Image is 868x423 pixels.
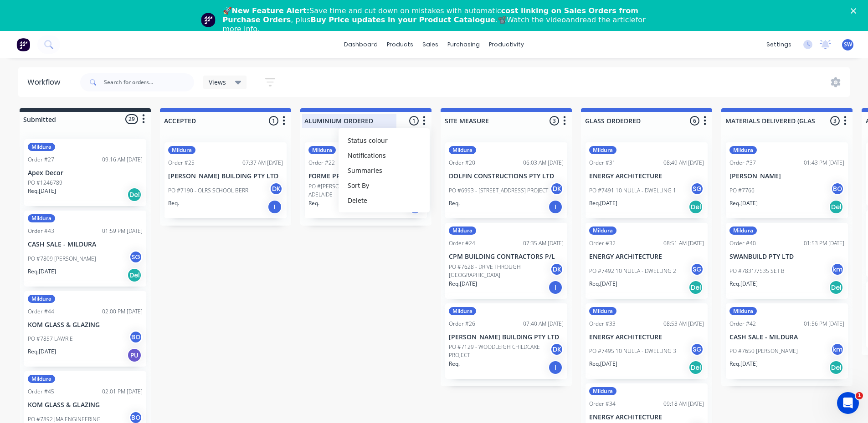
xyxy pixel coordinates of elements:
p: FORME PROJEX [308,172,423,180]
div: Order #26 [449,320,475,328]
div: Del [127,268,142,282]
p: PO #7628 - DRIVE THROUGH [GEOGRAPHIC_DATA] [449,263,550,279]
button: Summaries [339,163,430,178]
div: MilduraOrder #2206:47 AM [DATE]FORME PROJEXPO #[PERSON_NAME]:193 ANGAS ST ADELAIDEDKReq.I [305,142,427,218]
div: I [548,200,563,214]
p: Req. [DATE] [729,199,758,207]
div: settings [762,38,796,51]
b: cost linking on Sales Orders from Purchase Orders [223,6,638,24]
div: Order #45 [28,388,54,396]
div: Mildura [729,307,757,315]
div: MilduraOrder #3308:53 AM [DATE]ENERGY ARCHITECTUREPO #7495 10 NULLA - DWELLING 3SGReq.[DATE]Del [586,303,708,379]
div: Mildura [28,295,55,303]
p: PO #7857 LAWRIE [28,335,73,343]
p: Req. [DATE] [729,280,758,288]
p: PO #[PERSON_NAME]:193 ANGAS ST ADELAIDE [308,182,410,199]
div: Del [688,360,703,375]
div: Mildura [28,214,55,222]
button: Sort By [339,178,430,193]
div: Mildura [28,143,55,151]
p: PO #7809 [PERSON_NAME] [28,255,96,263]
p: Req. [308,199,319,207]
div: Order #44 [28,307,54,316]
p: PO #7766 [729,186,755,195]
p: Apex Decor [28,169,143,177]
p: [PERSON_NAME] BUILDING PTY LTD [449,333,564,341]
div: Del [688,200,703,214]
div: 🚀 Save time and cut down on mistakes with automatic , plus .📽️ and for more info. [223,6,653,34]
div: BO [831,182,844,196]
div: Mildura [589,307,616,315]
div: 02:01 PM [DATE] [102,388,143,396]
b: Buy Price updates in your Product Catalogue [311,15,495,24]
div: sales [418,38,443,51]
button: Notifications [339,148,430,163]
div: km [831,262,844,276]
div: 01:43 PM [DATE] [804,159,844,167]
div: 01:53 PM [DATE] [804,239,844,247]
div: 09:18 AM [DATE] [663,400,704,408]
p: Req. [DATE] [28,267,56,276]
a: read the article [580,15,636,24]
p: PO #1246789 [28,179,62,187]
div: MilduraOrder #2507:37 AM [DATE][PERSON_NAME] BUILDING PTY LTDPO #7190 - OLRS SCHOOL BERRIDKReq.I [164,142,287,218]
div: Order #22 [308,159,335,167]
p: CPM BUILDING CONTRACTORS P/L [449,253,564,261]
div: Order #40 [729,239,756,247]
p: Req. [DATE] [589,360,617,368]
p: PO #7650 [PERSON_NAME] [729,347,798,355]
div: MilduraOrder #4201:56 PM [DATE]CASH SALE - MILDURAPO #7650 [PERSON_NAME]kmReq.[DATE]Del [726,303,848,379]
div: Workflow [27,77,65,88]
div: SG [690,342,704,356]
p: Req. [DATE] [28,187,56,195]
p: Req. [DATE] [449,280,477,288]
div: Order #27 [28,156,54,164]
p: DOLFIN CONSTRUCTIONS PTY LTD [449,172,564,180]
div: Del [688,280,703,295]
div: Order #37 [729,159,756,167]
div: Mildura [168,146,195,154]
div: SG [690,262,704,276]
div: PU [127,348,142,363]
div: Mildura [308,146,336,154]
p: Req. [DATE] [729,360,758,368]
p: SWANBUILD PTY LTD [729,253,844,261]
img: Factory [16,38,30,51]
div: MilduraOrder #4301:59 PM [DATE]CASH SALE - MILDURAPO #7809 [PERSON_NAME]SGReq.[DATE]Del [24,211,146,287]
div: I [548,360,563,375]
div: Mildura [589,387,616,395]
div: BO [129,330,143,344]
div: Order #42 [729,320,756,328]
b: New Feature Alert: [232,6,310,15]
p: Req. [DATE] [589,199,617,207]
p: ENERGY ARCHITECTURE [589,253,704,261]
p: PO #7129 - WOODLEIGH CHILDCARE PROJECT [449,343,550,359]
p: KOM GLASS & GLAZING [28,321,143,329]
p: CASH SALE - MILDURA [28,241,143,248]
div: 07:37 AM [DATE] [242,159,283,167]
div: products [382,38,418,51]
div: Mildura [449,227,476,235]
div: Order #34 [589,400,616,408]
div: 07:35 AM [DATE] [523,239,564,247]
span: SW [844,40,852,49]
div: I [548,280,563,295]
iframe: Intercom live chat [837,392,859,414]
div: Order #20 [449,159,475,167]
div: 08:49 AM [DATE] [663,159,704,167]
div: MilduraOrder #4001:53 PM [DATE]SWANBUILD PTY LTDPO #7831/7535 SET BkmReq.[DATE]Del [726,223,848,299]
div: Del [829,360,843,375]
div: 06:03 AM [DATE] [523,159,564,167]
div: Del [829,200,843,214]
div: MilduraOrder #3701:43 PM [DATE][PERSON_NAME]PO #7766BOReq.[DATE]Del [726,142,848,218]
div: SG [129,250,143,264]
div: 09:16 AM [DATE] [102,156,143,164]
div: Close [851,8,860,14]
p: Req. [449,199,460,207]
div: purchasing [443,38,484,51]
div: 08:53 AM [DATE] [663,320,704,328]
p: PO #7190 - OLRS SCHOOL BERRI [168,186,250,195]
div: I [267,200,282,214]
div: Mildura [449,307,476,315]
div: Mildura [729,227,757,235]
